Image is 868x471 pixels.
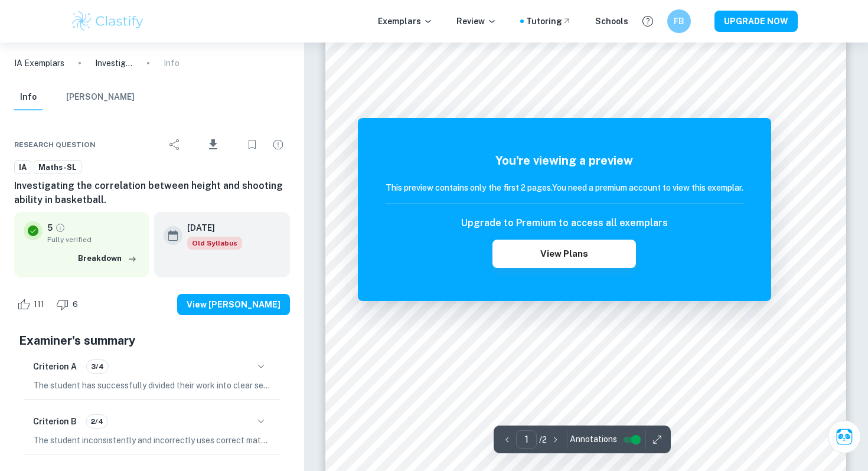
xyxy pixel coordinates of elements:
button: [PERSON_NAME] [66,84,135,110]
p: / 2 [539,433,547,446]
p: The student inconsistently and incorrectly uses correct mathematical notation, symbols, and termi... [33,434,271,447]
div: Bookmark [240,133,264,156]
span: 111 [27,299,51,310]
button: Breakdown [75,250,140,267]
h6: Upgrade to Premium to access all exemplars [461,216,668,230]
h5: You're viewing a preview [386,152,743,169]
p: Info [164,57,180,70]
h6: Criterion B [33,415,77,428]
a: Grade fully verified [55,223,66,233]
span: 2/4 [87,416,107,427]
p: Review [456,15,497,28]
button: Ask Clai [828,420,861,453]
button: View [PERSON_NAME] [177,294,290,315]
span: Research question [14,139,96,150]
div: Dislike [53,295,84,314]
span: Annotations [570,433,617,446]
p: Investigating the correlation between height and shooting ability in basketball. [95,57,133,70]
span: 6 [66,299,84,310]
img: Clastify logo [70,9,145,33]
a: Schools [595,15,628,28]
h6: This preview contains only the first 2 pages. You need a premium account to view this exemplar. [386,181,743,194]
h5: Examiner's summary [19,332,285,349]
div: Although this IA is written for the old math syllabus (last exam in November 2020), the current I... [187,237,242,250]
div: Like [14,295,51,314]
h6: Investigating the correlation between height and shooting ability in basketball. [14,179,290,207]
button: View Plans [492,240,635,268]
a: Tutoring [526,15,572,28]
p: 5 [47,221,53,234]
span: IA [15,162,31,174]
span: 3/4 [87,361,108,372]
a: IA Exemplars [14,57,64,70]
span: Old Syllabus [187,237,242,250]
a: Maths-SL [34,160,81,175]
button: Help and Feedback [638,11,658,31]
div: Report issue [266,133,290,156]
h6: FB [673,15,686,28]
p: Exemplars [378,15,433,28]
span: Fully verified [47,234,140,245]
h6: Criterion A [33,360,77,373]
p: The student has successfully divided their work into clear sections, including an introduction, b... [33,379,271,392]
a: IA [14,160,31,175]
button: UPGRADE NOW [714,11,798,32]
div: Share [163,133,187,156]
button: Info [14,84,43,110]
span: Maths-SL [34,162,81,174]
h6: [DATE] [187,221,233,234]
button: FB [667,9,691,33]
div: Download [189,129,238,160]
